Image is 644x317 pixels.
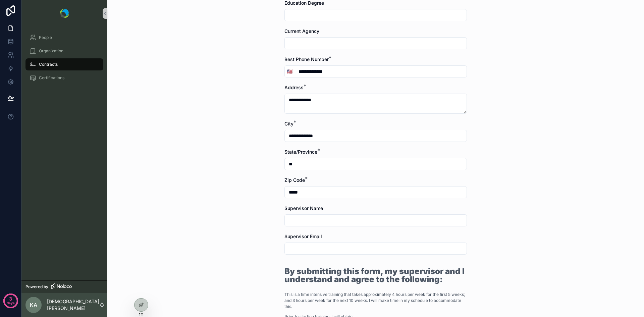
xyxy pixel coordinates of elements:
span: Best Phone Number [284,56,329,62]
span: People [39,35,52,40]
span: Supervisor Email [284,233,322,239]
a: People [25,32,103,44]
a: Contracts [25,58,103,70]
span: State/Province [284,149,317,155]
span: Powered by [25,284,48,289]
p: This is a time intensive training that takes approximately 4 hours per week for the first 5 weeks... [284,292,467,310]
span: 🇺🇸 [287,68,292,75]
span: City [284,121,293,126]
span: Current Agency [284,28,319,34]
span: KA [30,301,37,309]
span: Certifications [39,75,64,81]
span: Organization [39,48,63,54]
span: Address [284,85,304,90]
button: Select Button [285,65,294,77]
span: Supervisor Name [284,205,323,211]
span: Contracts [39,62,58,67]
div: scrollable content [21,27,107,93]
span: Zip Code [284,177,305,183]
img: App logo [60,9,69,18]
p: 3 [9,296,12,302]
a: Powered by [21,280,107,293]
p: [DEMOGRAPHIC_DATA][PERSON_NAME] [47,298,99,312]
a: Certifications [25,72,103,84]
p: days [7,298,15,308]
a: Organization [25,45,103,57]
h1: By submitting this form, my supervisor and I understand and agree to the following: [284,267,467,283]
